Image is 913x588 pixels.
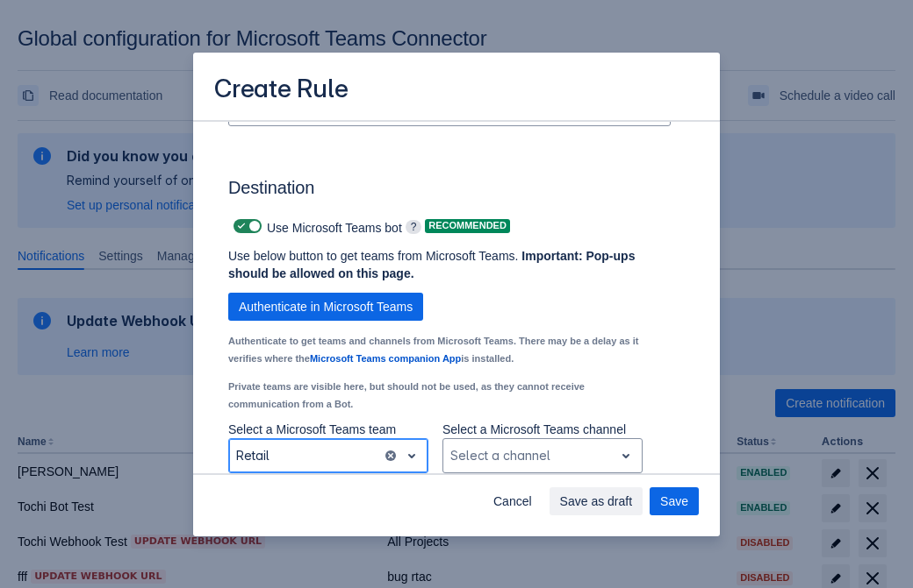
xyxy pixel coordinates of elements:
[615,445,636,466] span: open
[228,336,638,364] small: Authenticate to get teams and channels from Microsoft Teams. There may be a delay as it verifies ...
[228,177,671,205] h3: Destination
[493,487,532,515] span: Cancel
[228,381,585,409] small: Private teams are visible here, but should not be used, as they cannot receive communication from...
[228,421,428,438] p: Select a Microsoft Teams team
[228,214,402,238] div: Use Microsoft Teams bot
[239,293,413,321] span: Authenticate in Microsoft Teams
[214,74,349,108] h3: Create Rule
[228,293,423,321] button: Authenticate in Microsoft Teams
[228,247,643,282] p: Use below button to get teams from Microsoft Teams.
[406,220,422,234] span: ?
[442,421,643,438] p: Select a Microsoft Teams channel
[650,487,699,515] button: Save
[384,449,398,463] button: clear
[425,221,510,230] span: Recommended
[193,120,720,475] div: Scrollable content
[660,487,688,515] span: Save
[401,445,422,466] span: open
[560,487,633,515] span: Save as draft
[483,487,543,515] button: Cancel
[550,487,643,515] button: Save as draft
[310,353,461,364] a: Microsoft Teams companion App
